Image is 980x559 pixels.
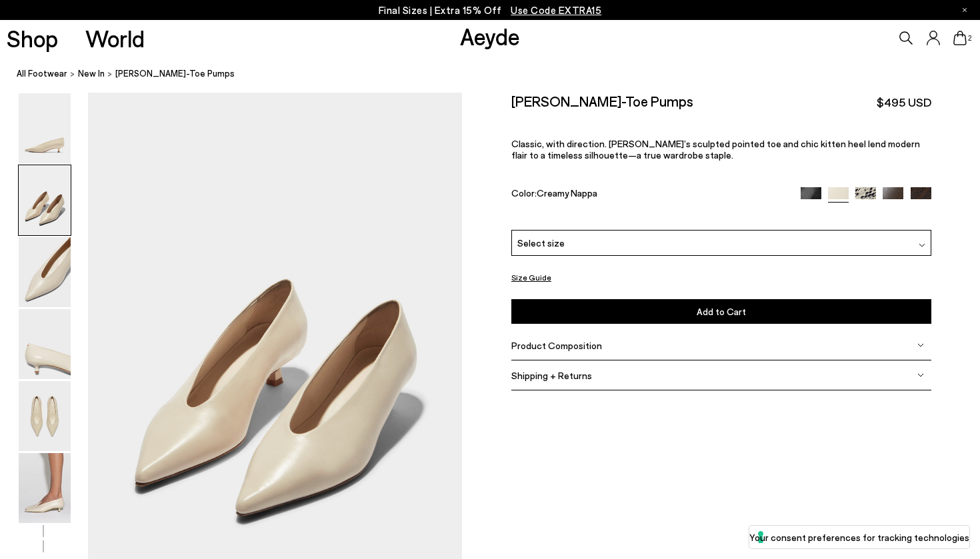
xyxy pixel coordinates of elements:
img: svg%3E [917,342,924,348]
button: Size Guide [511,269,551,286]
span: $495 USD [877,94,931,111]
p: Final Sizes | Extra 15% Off [379,2,602,19]
span: Add to Cart [697,306,746,317]
p: Classic, with direction. [PERSON_NAME]’s sculpted pointed toe and chic kitten heel lend modern fl... [511,138,931,161]
a: Shop [7,27,58,50]
label: Your consent preferences for tracking technologies [749,530,969,544]
a: World [85,27,145,50]
img: svg%3E [917,372,924,378]
img: Clara Pointed-Toe Pumps - Image 2 [19,165,71,235]
button: Your consent preferences for tracking technologies [749,526,969,548]
img: Clara Pointed-Toe Pumps - Image 4 [19,309,71,379]
img: Clara Pointed-Toe Pumps - Image 6 [19,453,71,523]
span: 2 [967,35,973,42]
span: Shipping + Returns [511,370,592,381]
span: [PERSON_NAME]-Toe Pumps [115,67,235,81]
span: Select size [517,236,565,250]
a: Aeyde [460,22,520,50]
span: Navigate to /collections/ss25-final-sizes [511,4,601,16]
img: Clara Pointed-Toe Pumps - Image 1 [19,93,71,163]
img: Clara Pointed-Toe Pumps - Image 5 [19,381,71,451]
div: Color: [511,187,787,203]
nav: breadcrumb [17,56,980,93]
h2: [PERSON_NAME]-Toe Pumps [511,93,693,109]
a: New In [78,67,105,81]
img: Clara Pointed-Toe Pumps - Image 3 [19,237,71,307]
a: All Footwear [17,67,67,81]
a: 2 [953,31,967,45]
button: Add to Cart [511,299,931,324]
span: Creamy Nappa [537,187,597,199]
span: Product Composition [511,340,602,351]
span: New In [78,68,105,79]
img: svg%3E [919,242,925,249]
